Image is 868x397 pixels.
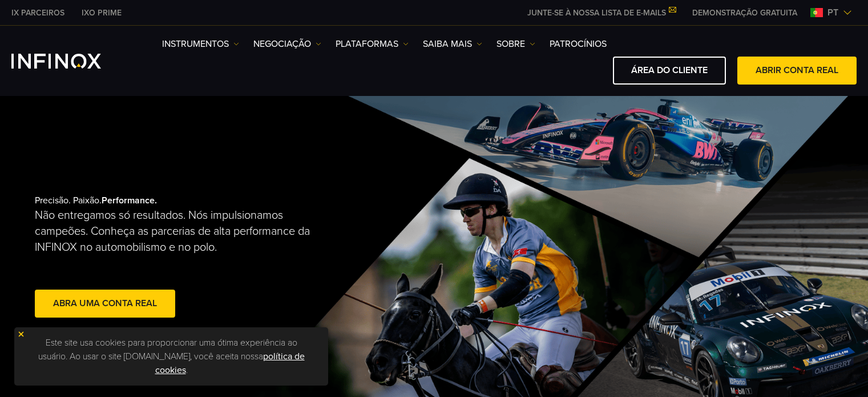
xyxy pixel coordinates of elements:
[737,57,857,85] a: ABRIR CONTA REAL
[35,207,322,255] p: Não entregamos só resultados. Nós impulsionamos campeões. Conheça as parcerias de alta performanc...
[20,333,322,380] p: Este site usa cookies para proporcionar uma ótima experiência ao usuário. Ao usar o site [DOMAIN_...
[519,8,684,18] a: JUNTE-SE À NOSSA LISTA DE E-MAILS
[423,37,482,51] a: Saiba mais
[336,37,409,51] a: PLATAFORMAS
[17,330,25,338] img: yellow close icon
[684,7,806,19] a: INFINOX MENU
[823,6,843,19] span: pt
[35,177,394,339] div: Precisão. Paixão.
[3,7,73,19] a: INFINOX
[11,54,128,69] a: INFINOX Logo
[613,57,726,85] a: ÁREA DO CLIENTE
[102,195,157,206] strong: Performance.
[35,290,175,318] a: abra uma conta real
[162,37,239,51] a: Instrumentos
[73,7,130,19] a: INFINOX
[253,37,321,51] a: NEGOCIAÇÃO
[550,37,607,51] a: Patrocínios
[496,37,535,51] a: SOBRE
